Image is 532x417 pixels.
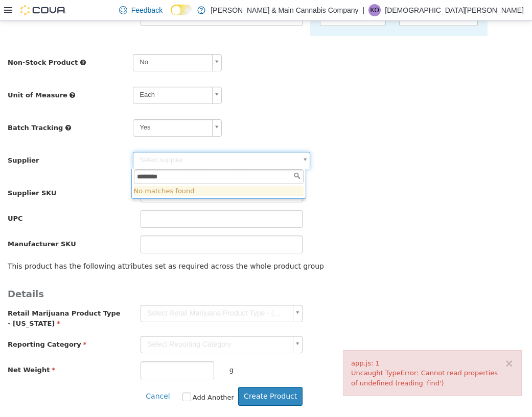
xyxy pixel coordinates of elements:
[20,5,66,15] img: Cova
[371,4,379,16] span: KO
[171,5,192,15] input: Dark Mode
[385,4,524,16] p: [DEMOGRAPHIC_DATA][PERSON_NAME]
[134,165,304,175] li: No matches found
[504,337,514,348] button: ×
[351,337,514,368] div: app.js: 1 Uncaught TypeError: Cannot read properties of undefined (reading 'find')
[363,4,365,16] p: |
[211,4,358,16] p: [PERSON_NAME] & Main Cannabis Company
[131,5,163,15] span: Feedback
[368,4,381,16] div: Kristen Orr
